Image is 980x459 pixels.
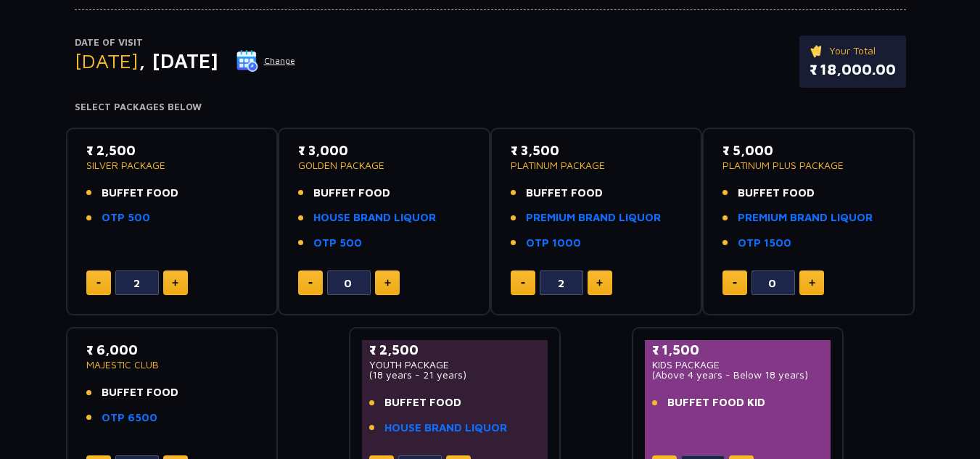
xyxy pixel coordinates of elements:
[298,160,470,170] p: GOLDEN PACKAGE
[511,160,683,170] p: PLATINUM PACKAGE
[722,141,894,160] p: ₹ 5,000
[733,282,737,284] img: minus
[738,185,815,202] span: BUFFET FOOD
[86,141,258,160] p: ₹ 2,500
[139,49,218,73] span: , [DATE]
[308,282,313,284] img: minus
[526,185,603,202] span: BUFFET FOOD
[369,360,541,370] p: YOUTH PACKAGE
[102,210,150,226] a: OTP 500
[810,59,896,80] p: ₹ 18,000.00
[102,410,157,426] a: OTP 6500
[86,360,258,370] p: MAJESTIC CLUB
[652,340,824,360] p: ₹ 1,500
[526,235,581,252] a: OTP 1000
[384,420,507,437] a: HOUSE BRAND LIQUOR
[313,185,390,202] span: BUFFET FOOD
[596,279,603,286] img: plus
[96,282,101,284] img: minus
[313,210,436,226] a: HOUSE BRAND LIQUOR
[511,141,683,160] p: ₹ 3,500
[810,43,896,59] p: Your Total
[809,279,815,286] img: plus
[810,43,825,59] img: ticket
[172,279,178,286] img: plus
[652,370,824,380] p: (Above 4 years - Below 18 years)
[526,210,661,226] a: PREMIUM BRAND LIQUOR
[738,210,873,226] a: PREMIUM BRAND LIQUOR
[369,340,541,360] p: ₹ 2,500
[75,102,906,113] h4: Select Packages Below
[722,160,894,170] p: PLATINUM PLUS PACKAGE
[86,340,258,360] p: ₹ 6,000
[384,279,391,286] img: plus
[86,160,258,170] p: SILVER PACKAGE
[236,49,296,73] button: Change
[313,235,362,252] a: OTP 500
[652,360,824,370] p: KIDS PACKAGE
[102,185,178,202] span: BUFFET FOOD
[298,141,470,160] p: ₹ 3,000
[75,49,139,73] span: [DATE]
[521,282,525,284] img: minus
[667,394,765,411] span: BUFFET FOOD KID
[75,36,296,50] p: Date of Visit
[738,235,791,252] a: OTP 1500
[369,370,541,380] p: (18 years - 21 years)
[102,384,178,401] span: BUFFET FOOD
[384,394,461,411] span: BUFFET FOOD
